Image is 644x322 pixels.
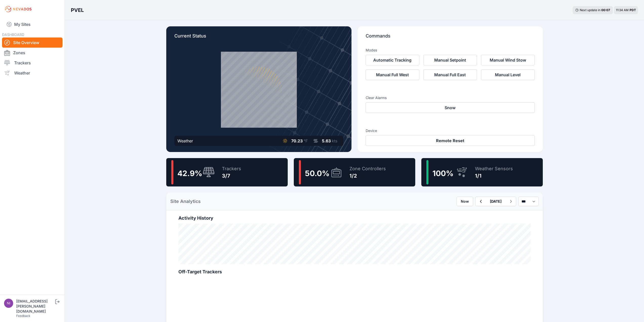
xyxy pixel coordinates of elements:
[481,55,535,65] button: Manual Wind Stow
[4,299,13,308] img: nick.fritz@nevados.solar
[222,165,241,172] div: Trackers
[71,4,84,17] nav: Breadcrumb
[349,165,386,172] div: Zone Controllers
[366,95,535,100] h3: Clear Alarms
[16,299,54,314] div: [EMAIL_ADDRESS][PERSON_NAME][DOMAIN_NAME]
[349,172,386,179] div: 1/2
[177,138,193,144] div: Weather
[601,8,610,12] div: 00 : 07
[294,158,415,186] a: 50.0%Zone Controllers1/2
[456,197,473,206] button: Now
[170,198,201,205] h2: Site Analytics
[580,8,600,12] span: Next update in
[481,69,535,80] button: Manual Level
[4,5,32,13] img: Nevados
[475,165,513,172] div: Weather Sensors
[178,268,531,275] h2: Off-Target Trackers
[2,58,63,68] a: Trackers
[2,32,24,37] span: DASHBOARD
[423,55,477,65] button: Manual Setpoint
[332,138,337,143] span: kts
[630,8,636,12] span: PDT
[322,138,331,143] span: 5.63
[486,197,506,206] button: [DATE]
[366,102,535,113] button: Snow
[2,18,63,30] a: My Sites
[366,128,535,133] h3: Device
[304,138,308,143] span: °F
[174,32,343,44] p: Current Status
[2,68,63,78] a: Weather
[178,215,531,222] h2: Activity History
[166,158,288,186] a: 42.9%Trackers3/7
[475,172,513,179] div: 1/1
[177,169,202,178] span: 42.9 %
[366,48,377,53] h3: Modes
[366,55,419,65] button: Automatic Tracking
[16,314,30,318] a: Feedback
[2,48,63,58] a: Zones
[305,169,329,178] span: 50.0 %
[366,135,535,146] button: Remote Reset
[291,138,303,143] span: 70.23
[222,172,241,179] div: 3/7
[366,69,419,80] button: Manual Full West
[616,8,629,12] span: 11:34 AM
[421,158,543,186] a: 100%Weather Sensors1/1
[432,169,453,178] span: 100 %
[2,37,63,48] a: Site Overview
[423,69,477,80] button: Manual Full East
[71,7,84,14] h3: PVEL
[366,32,535,44] p: Commands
